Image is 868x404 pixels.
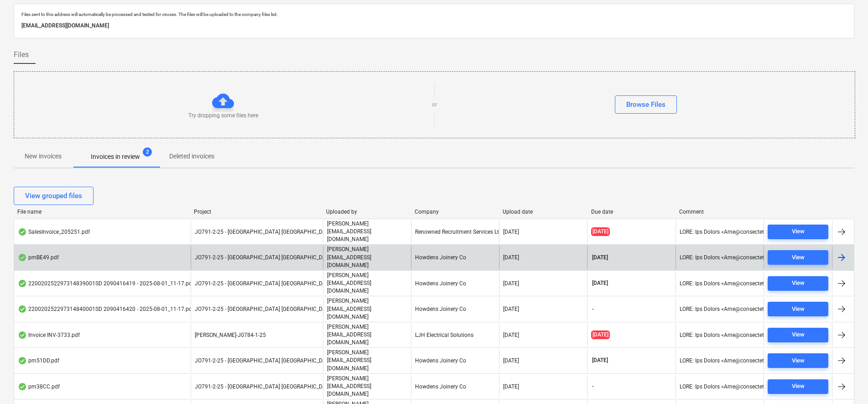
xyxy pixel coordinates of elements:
div: View [792,252,805,263]
div: [DATE] [503,332,519,338]
div: Howdens Joinery Co [411,375,499,398]
div: Renowned Recruitment Services Ltd [411,220,499,243]
div: View grouped files [25,190,82,202]
div: View [792,381,805,392]
div: Due date [591,209,672,215]
div: View [792,330,805,340]
p: [PERSON_NAME][EMAIL_ADDRESS][DOMAIN_NAME] [327,220,407,243]
span: - [591,383,595,390]
div: [DATE] [503,229,519,235]
button: Browse Files [615,95,677,114]
div: LJH Electrical Solutions [411,323,499,346]
p: [EMAIL_ADDRESS][DOMAIN_NAME] [21,21,847,31]
p: Invoices in review [91,152,140,162]
div: Uploaded by [326,209,407,215]
div: OCR finished [18,254,27,261]
div: Project [194,209,319,215]
p: [PERSON_NAME][EMAIL_ADDRESS][DOMAIN_NAME] [327,297,407,320]
button: View [768,225,828,239]
div: OCR finished [18,280,27,287]
button: View [768,353,828,368]
p: [PERSON_NAME][EMAIL_ADDRESS][DOMAIN_NAME] [327,246,407,269]
div: [DATE] [503,357,519,364]
div: Browse Files [626,99,665,110]
div: OCR finished [18,383,27,390]
p: [PERSON_NAME][EMAIL_ADDRESS][DOMAIN_NAME] [327,375,407,398]
p: [PERSON_NAME][EMAIL_ADDRESS][DOMAIN_NAME] [327,349,407,372]
div: Company [415,209,496,215]
div: Comment [679,209,760,215]
button: View grouped files [14,187,94,205]
div: [DATE] [503,306,519,312]
button: View [768,328,828,342]
p: [PERSON_NAME][EMAIL_ADDRESS][DOMAIN_NAME] [327,272,407,295]
div: Invoice INV-3733.pdf [18,331,80,339]
div: pmBE49.pdf [18,254,59,261]
p: or [432,101,437,109]
span: [DATE] [591,279,609,287]
div: View [792,226,805,237]
div: [DATE] [503,254,519,261]
div: 220020252297314840001SD 2090416420 - 2025-08-01_11-17.pdf [18,305,194,313]
div: [DATE] [503,280,519,287]
span: JO791-2-25 - Middlemarch Coventry [195,254,334,261]
button: View [768,379,828,394]
div: pm38CC.pdf [18,383,60,390]
div: View [792,278,805,289]
p: Deleted invoices [169,152,214,161]
div: View [792,304,805,315]
span: [DATE] [591,331,610,339]
span: Files [14,49,29,60]
div: View [792,356,805,366]
button: View [768,276,828,291]
p: New invoices [25,152,62,161]
div: [DATE] [503,383,519,390]
div: OCR finished [18,331,27,339]
button: View [768,302,828,316]
span: 2 [143,147,152,157]
div: Howdens Joinery Co [411,349,499,372]
p: Files sent to this address will automatically be processed and tested for viruses. The files will... [21,11,847,17]
span: - [591,305,595,313]
span: JO791-2-25 - Middlemarch Coventry [195,280,334,287]
span: [DATE] [591,357,609,364]
div: Howdens Joinery Co [411,272,499,295]
span: [DATE] [591,254,609,262]
span: Wizu York-J0784-1-25 [195,332,266,338]
div: Try dropping some files hereorBrowse Files [14,71,855,138]
div: OCR finished [18,305,27,313]
div: Howdens Joinery Co [411,246,499,269]
div: OCR finished [18,228,27,236]
div: Howdens Joinery Co [411,297,499,320]
div: File name [17,209,187,215]
span: JO791-2-25 - Middlemarch Coventry [195,229,334,235]
span: JO791-2-25 - Middlemarch Coventry [195,357,334,364]
p: Try dropping some files here [188,112,258,120]
span: JO791-2-25 - Middlemarch Coventry [195,383,334,390]
div: SalesInvoice_205251.pdf [18,228,90,236]
span: [DATE] [591,227,610,236]
p: [PERSON_NAME][EMAIL_ADDRESS][DOMAIN_NAME] [327,323,407,346]
span: JO791-2-25 - Middlemarch Coventry [195,306,334,312]
iframe: Chat Widget [822,360,868,404]
div: 220020252297314839001SD 2090416419 - 2025-08-01_11-17.pdf [18,280,194,287]
div: pm51DD.pdf [18,357,59,364]
div: OCR finished [18,357,27,364]
div: Upload date [503,209,584,215]
button: View [768,250,828,265]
